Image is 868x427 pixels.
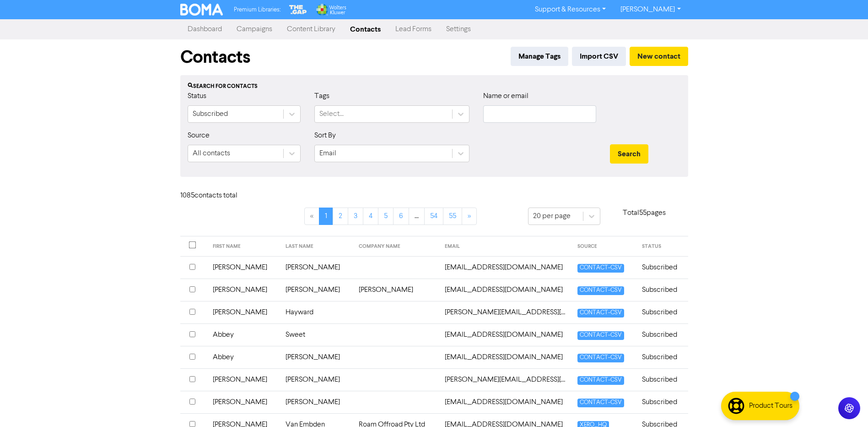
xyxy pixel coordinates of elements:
[439,20,478,38] a: Settings
[280,323,353,346] td: Sweet
[234,7,280,13] span: Premium Libraries:
[636,256,688,279] td: Subscribed
[314,130,336,141] label: Sort By
[439,301,572,323] td: aaron.hayward01@gmail.com
[439,256,572,279] td: 6rendersby@gmail.com
[577,309,624,318] span: CONTACT-CSV
[511,47,568,66] button: Manage Tags
[229,20,280,38] a: Campaigns
[533,211,571,222] div: 20 per page
[577,354,624,362] span: CONTACT-CSV
[180,47,250,68] h1: Contacts
[636,323,688,346] td: Subscribed
[207,368,280,391] td: [PERSON_NAME]
[180,192,253,200] h6: 1085 contact s total
[180,20,229,38] a: Dashboard
[630,47,688,66] button: New contact
[319,208,333,225] a: Page 1 is your current page
[207,391,280,413] td: [PERSON_NAME]
[363,208,378,225] a: Page 4
[207,301,280,323] td: [PERSON_NAME]
[353,279,439,301] td: [PERSON_NAME]
[280,346,353,368] td: [PERSON_NAME]
[443,208,462,225] a: Page 55
[378,208,394,225] a: Page 5
[193,109,228,120] div: Subscribed
[280,20,343,38] a: Content Library
[636,368,688,391] td: Subscribed
[180,4,223,16] img: BOMA Logo
[319,109,344,120] div: Select...
[188,82,681,91] div: Search for contacts
[280,256,353,279] td: [PERSON_NAME]
[207,279,280,301] td: [PERSON_NAME]
[207,323,280,346] td: Abbey
[188,130,210,141] label: Source
[319,148,336,159] div: Email
[610,144,648,164] button: Search
[393,208,409,225] a: Page 6
[613,2,688,17] a: [PERSON_NAME]
[280,279,353,301] td: [PERSON_NAME]
[280,368,353,391] td: [PERSON_NAME]
[314,91,329,102] label: Tags
[315,4,346,16] img: Wolters Kluwer
[572,47,626,66] button: Import CSV
[439,279,572,301] td: aarobertson26@outlook.com
[288,4,308,16] img: The Gap
[280,391,353,413] td: [PERSON_NAME]
[388,20,439,38] a: Lead Forms
[577,376,624,385] span: CONTACT-CSV
[577,399,624,407] span: CONTACT-CSV
[577,331,624,340] span: CONTACT-CSV
[572,236,636,257] th: SOURCE
[636,301,688,323] td: Subscribed
[207,346,280,368] td: Abbey
[577,286,624,295] span: CONTACT-CSV
[207,236,280,257] th: FIRST NAME
[280,301,353,323] td: Hayward
[577,264,624,273] span: CONTACT-CSV
[439,391,572,413] td: acameron@hsfe.com
[348,208,363,225] a: Page 3
[528,2,613,17] a: Support & Resources
[439,346,572,368] td: abbeyunderwood01@gmail.com
[636,391,688,413] td: Subscribed
[424,208,443,225] a: Page 54
[188,91,206,102] label: Status
[333,208,348,225] a: Page 2
[600,208,688,219] p: Total 55 pages
[193,148,230,159] div: All contacts
[207,256,280,279] td: [PERSON_NAME]
[753,328,868,427] iframe: Chat Widget
[483,91,528,102] label: Name or email
[636,346,688,368] td: Subscribed
[280,236,353,257] th: LAST NAME
[636,279,688,301] td: Subscribed
[636,236,688,257] th: STATUS
[343,20,388,38] a: Contacts
[353,236,439,257] th: COMPANY NAME
[439,323,572,346] td: abbeysweet02@hotmail.com
[462,208,477,225] a: »
[439,368,572,391] td: abel@ruggabellus.com.au
[439,236,572,257] th: EMAIL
